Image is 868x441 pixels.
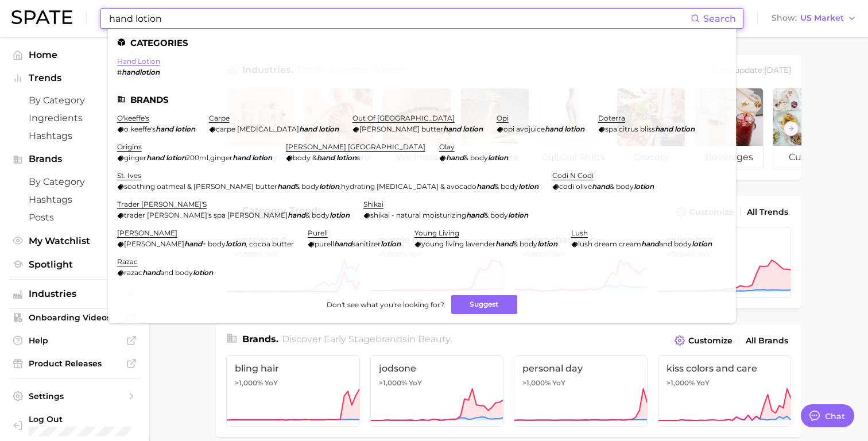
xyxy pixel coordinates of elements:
[122,68,160,76] em: handlotion
[209,114,230,122] a: carpe
[124,268,142,277] span: razac
[9,355,140,372] a: Product Releases
[29,235,121,246] span: My Watchlist
[463,125,483,133] em: lotion
[370,355,504,427] a: jodsone>1,000% YoY
[439,142,455,151] a: olay
[692,239,712,248] em: lotion
[235,378,263,387] span: >1,000%
[9,91,140,109] a: by Category
[672,332,735,349] button: Customize
[800,15,844,21] span: US Market
[634,182,654,191] em: lotion
[356,153,360,162] span: s
[327,300,444,309] span: Don't see what you're looking for?
[514,355,648,427] a: personal day>1,000% YoY
[117,171,141,180] a: st. ives
[9,46,140,64] a: Home
[495,239,513,248] em: hand
[522,363,639,374] span: personal day
[117,257,138,266] a: razac
[9,208,140,226] a: Posts
[508,211,528,219] em: lotion
[769,11,859,26] button: ShowUS Market
[124,182,277,191] span: soothing oatmeal & [PERSON_NAME] butter
[242,334,278,345] span: Brands .
[537,239,557,248] em: lotion
[696,378,710,388] span: YoY
[117,95,727,105] li: Brands
[319,182,339,191] em: lotion
[29,212,121,223] span: Posts
[156,125,173,133] em: hand
[124,153,146,162] span: ginger
[166,153,186,162] em: lotion
[146,153,164,162] em: hand
[503,125,545,133] span: opi avojuice
[117,182,538,191] div: ,
[216,125,299,133] span: carpe [MEDICAL_DATA]
[277,182,295,191] em: hand
[9,411,140,440] a: Log out. Currently logged in with e-mail andrew@noshinku.com.
[488,153,508,162] em: lotion
[9,69,140,87] button: Trends
[552,378,565,388] span: YoY
[9,285,140,303] button: Industries
[744,204,791,220] a: All Trends
[9,127,140,145] a: Hashtags
[443,125,461,133] em: hand
[142,268,160,277] em: hand
[117,153,272,162] div: ,
[552,171,594,180] a: codi n codi
[9,388,140,405] a: Settings
[379,378,407,387] span: >1,000%
[124,125,156,133] span: o keeffe's
[193,268,213,277] em: lotion
[29,154,121,164] span: Brands
[117,229,177,237] a: [PERSON_NAME]
[235,363,351,374] span: bling hair
[117,200,207,208] a: trader [PERSON_NAME]'s
[571,229,588,237] a: lush
[226,239,246,248] em: lotion
[381,239,401,248] em: lotion
[334,239,352,248] em: hand
[117,114,149,122] a: o'keeffe's
[359,125,443,133] span: [PERSON_NAME] butter
[9,150,140,168] button: Brands
[29,49,121,60] span: Home
[124,239,184,248] span: [PERSON_NAME]
[564,125,584,133] em: lotion
[160,268,193,277] span: and body
[336,153,356,162] em: lotion
[295,182,319,191] span: & body
[605,125,655,133] span: spa citrus bliss
[592,182,610,191] em: hand
[9,109,140,127] a: Ingredients
[9,232,140,250] a: My Watchlist
[117,57,160,65] a: hand lotion
[117,38,727,48] li: Categories
[578,239,641,248] span: lush dream cream
[712,63,791,79] div: Data update: [DATE]
[29,312,121,323] span: Onboarding Videos
[315,239,334,248] span: purell
[513,239,537,248] span: & body
[9,332,140,349] a: Help
[494,182,518,191] span: & body
[341,182,476,191] span: hydrating [MEDICAL_DATA] & avocado
[352,239,381,248] span: sanitizer
[414,229,459,237] a: young living
[418,334,450,345] span: beauty
[559,182,592,191] span: codi olive
[688,336,733,346] span: Customize
[476,182,494,191] em: hand
[29,130,121,141] span: Hashtags
[29,113,121,123] span: Ingredients
[29,289,121,299] span: Industries
[282,334,452,345] span: Discover Early Stage brands in .
[202,239,226,248] span: + body
[317,153,335,162] em: hand
[9,191,140,208] a: Hashtags
[772,15,797,21] span: Show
